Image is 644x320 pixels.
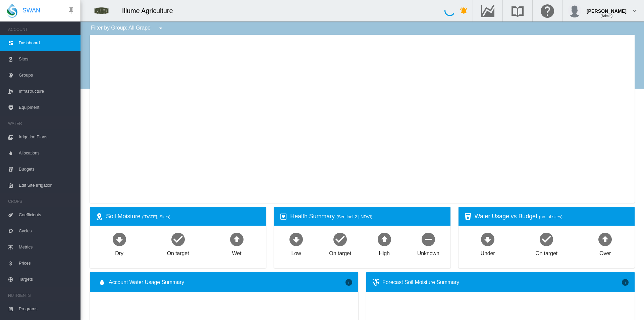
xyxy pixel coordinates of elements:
[106,212,261,221] div: Soil Moisture
[229,231,245,247] md-icon: icon-arrow-up-bold-circle
[232,247,241,257] div: Wet
[332,231,348,247] md-icon: icon-checkbox-marked-circle
[539,7,555,15] md-icon: Click here for help
[376,231,392,247] md-icon: icon-arrow-up-bold-circle
[290,212,445,221] div: Health Summary
[509,7,526,15] md-icon: Search the knowledge base
[8,196,75,207] span: CROPS
[19,99,75,116] span: Equipment
[170,231,186,247] md-icon: icon-checkbox-marked-circle
[329,247,351,257] div: On target
[382,279,621,286] div: Forecast Soil Moisture Summary
[19,207,75,223] span: Coefficients
[336,214,372,219] span: (Sentinel-2 | NDVI)
[538,231,554,247] md-icon: icon-checkbox-marked-circle
[457,4,471,17] button: icon-bell-ring
[88,2,115,19] img: 8HeJbKGV1lKSAAAAAASUVORK5CYII=
[7,4,17,18] img: SWAN-Landscape-Logo-Colour-drop.png
[288,231,304,247] md-icon: icon-arrow-down-bold-circle
[19,145,75,161] span: Allocations
[464,213,472,221] md-icon: icon-cup-water
[115,247,123,257] div: Dry
[621,278,629,286] md-icon: icon-information
[600,14,612,18] span: (Admin)
[19,239,75,255] span: Metrics
[475,212,629,221] div: Water Usage vs Budget
[460,7,468,15] md-icon: icon-bell-ring
[19,67,75,83] span: Groups
[154,21,167,35] button: icon-menu-down
[597,231,613,247] md-icon: icon-arrow-up-bold-circle
[372,278,380,286] md-icon: icon-thermometer-lines
[345,278,353,286] md-icon: icon-information
[19,83,75,99] span: Infrastructure
[279,213,287,221] md-icon: icon-heart-box-outline
[167,247,189,257] div: On target
[420,231,436,247] md-icon: icon-minus-circle
[95,213,103,221] md-icon: icon-map-marker-radius
[587,5,627,12] div: [PERSON_NAME]
[535,247,557,257] div: On target
[19,255,75,271] span: Prices
[142,214,170,219] span: ([DATE], Sites)
[417,247,439,257] div: Unknown
[19,51,75,67] span: Sites
[157,24,165,32] md-icon: icon-menu-down
[19,271,75,287] span: Targets
[480,7,496,15] md-icon: Go to the Data Hub
[19,161,75,177] span: Budgets
[631,7,639,15] md-icon: icon-chevron-down
[86,21,169,35] div: Filter by Group: All Grape
[111,231,127,247] md-icon: icon-arrow-down-bold-circle
[19,35,75,51] span: Dashboard
[8,24,75,35] span: ACCOUNT
[8,118,75,129] span: WATER
[599,247,611,257] div: Over
[8,290,75,301] span: NUTRIENTS
[98,278,106,286] md-icon: icon-water
[109,279,345,286] span: Account Water Usage Summary
[379,247,390,257] div: High
[481,247,495,257] div: Under
[539,214,562,219] span: (no. of sites)
[19,301,75,317] span: Programs
[22,6,40,15] span: SWAN
[291,247,301,257] div: Low
[67,7,75,15] md-icon: icon-pin
[480,231,496,247] md-icon: icon-arrow-down-bold-circle
[568,4,581,17] img: profile.jpg
[19,129,75,145] span: Irrigation Plans
[19,177,75,193] span: Edit Site Irrigation
[122,6,179,15] div: Illume Agriculture
[19,223,75,239] span: Cycles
